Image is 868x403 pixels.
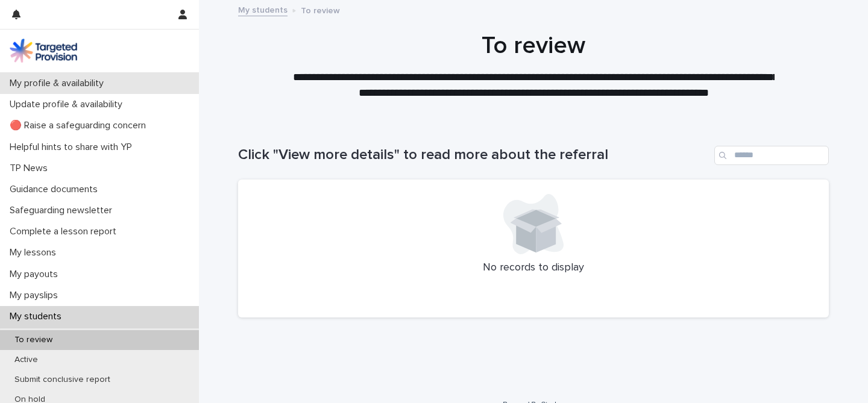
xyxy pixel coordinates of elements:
[238,2,288,16] a: My students
[5,205,122,216] p: Safeguarding newsletter
[5,290,68,301] p: My payslips
[253,261,814,275] p: No records to display
[5,78,113,89] p: My profile & availability
[5,226,126,237] p: Complete a lesson report
[5,247,66,258] p: My lessons
[5,269,68,280] p: My payouts
[5,142,142,153] p: Helpful hints to share with YP
[10,39,77,63] img: M5nRWzHhSzIhMunXDL62
[238,146,709,164] h1: Click "View more details" to read more about the referral
[5,375,120,385] p: Submit conclusive report
[5,311,71,322] p: My students
[714,146,829,165] input: Search
[5,99,132,110] p: Update profile & availability
[5,335,62,345] p: To review
[5,355,48,365] p: Active
[238,31,829,60] h1: To review
[5,184,107,195] p: Guidance documents
[5,163,57,174] p: TP News
[5,120,156,131] p: 🔴 Raise a safeguarding concern
[301,3,340,16] p: To review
